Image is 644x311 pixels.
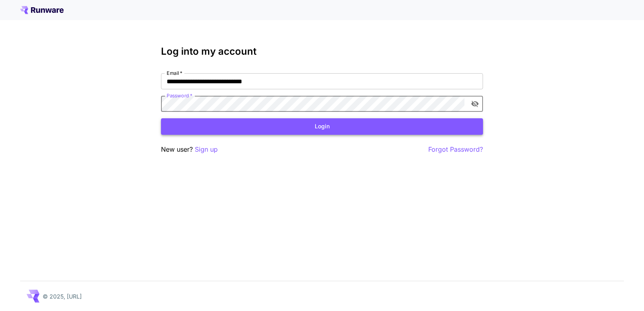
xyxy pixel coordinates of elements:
[167,92,192,99] label: Password
[43,292,82,301] p: © 2025, [URL]
[167,70,182,76] label: Email
[161,118,483,135] button: Login
[161,144,218,154] p: New user?
[468,97,482,111] button: toggle password visibility
[161,46,483,57] h3: Log into my account
[195,144,218,154] button: Sign up
[428,144,483,154] button: Forgot Password?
